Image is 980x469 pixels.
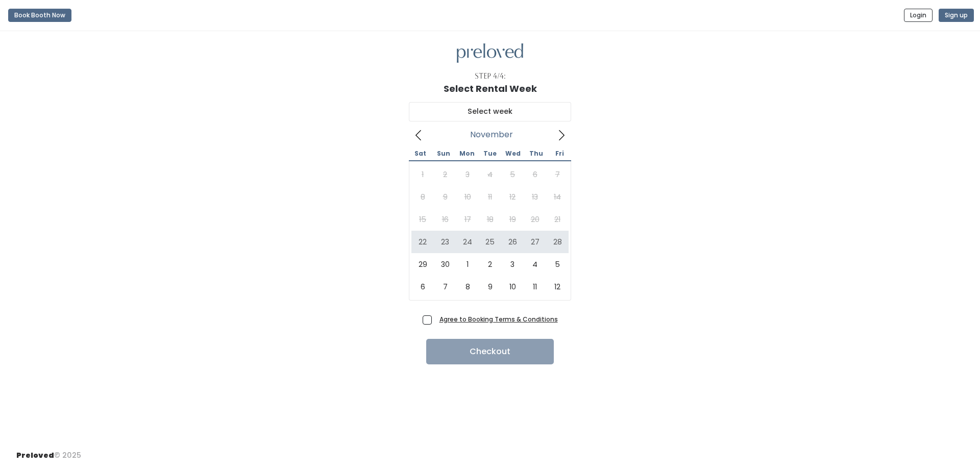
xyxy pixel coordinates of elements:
[456,253,479,276] span: December 1, 2025
[434,231,456,253] span: November 23, 2025
[524,231,546,253] span: November 27, 2025
[411,276,434,298] span: December 6, 2025
[546,231,569,253] span: November 28, 2025
[434,253,456,276] span: November 30, 2025
[455,151,478,157] span: Mon
[479,276,501,298] span: December 9, 2025
[411,231,434,253] span: November 22, 2025
[501,231,524,253] span: November 26, 2025
[501,276,524,298] span: December 10, 2025
[524,253,546,276] span: December 4, 2025
[16,450,54,460] span: Preloved
[548,151,571,157] span: Fri
[475,71,506,82] div: Step 4/4:
[524,276,546,298] span: December 11, 2025
[502,151,525,157] span: Wed
[501,253,524,276] span: December 3, 2025
[470,133,513,137] span: November
[939,9,974,22] button: Sign up
[457,43,523,63] img: preloved logo
[439,315,558,324] a: Agree to Booking Terms & Conditions
[409,102,571,121] input: Select week
[525,151,548,157] span: Thu
[456,276,479,298] span: December 8, 2025
[409,151,432,157] span: Sat
[444,84,537,94] h1: Select Rental Week
[432,151,455,157] span: Sun
[8,9,71,22] button: Book Booth Now
[16,442,81,461] div: © 2025
[8,4,71,27] a: Book Booth Now
[456,231,479,253] span: November 24, 2025
[546,276,569,298] span: December 12, 2025
[479,231,501,253] span: November 25, 2025
[478,151,501,157] span: Tue
[904,9,933,22] button: Login
[479,253,501,276] span: December 2, 2025
[546,253,569,276] span: December 5, 2025
[426,339,554,364] button: Checkout
[411,253,434,276] span: November 29, 2025
[434,276,456,298] span: December 7, 2025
